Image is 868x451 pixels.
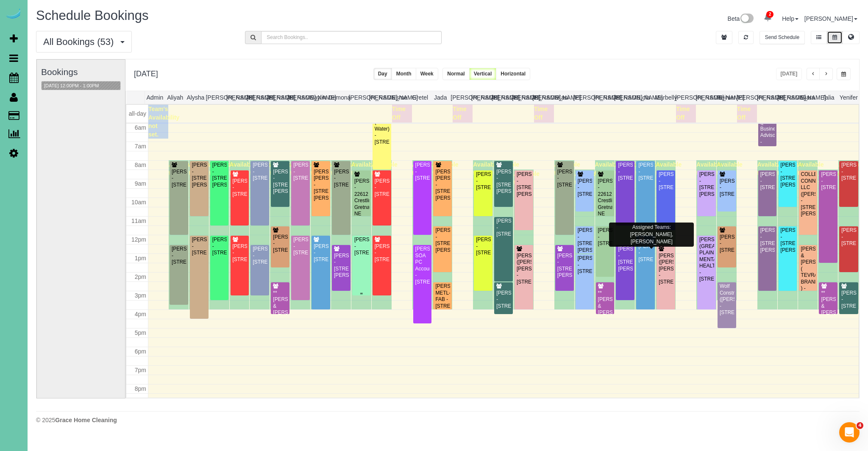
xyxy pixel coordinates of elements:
[435,227,450,253] div: [PERSON_NAME] - [STREET_ADDRESS][PERSON_NAME]
[36,8,148,23] span: Schedule Bookings
[308,91,328,104] th: Daylin
[469,68,497,80] button: Vertical
[496,290,511,309] div: [PERSON_NAME] - [STREET_ADDRESS]
[777,91,798,104] th: [PERSON_NAME]
[757,161,783,176] span: Available time
[247,91,267,104] th: [PERSON_NAME]
[392,68,416,80] button: Month
[766,11,773,18] span: 2
[189,161,215,176] span: Available time
[841,162,857,181] div: [PERSON_NAME] - [STREET_ADDRESS]
[618,162,633,181] div: [PERSON_NAME] - [STREET_ADDRESS]
[857,422,863,429] span: 4
[821,171,836,191] div: [PERSON_NAME] - [STREET_ADDRESS]
[841,227,857,247] div: [PERSON_NAME] - [STREET_ADDRESS]
[293,162,308,181] div: [PERSON_NAME] - [STREET_ADDRESS]
[415,246,430,285] div: [PERSON_NAME] SOA PC Accountants - [STREET_ADDRESS]
[131,236,146,243] span: 12pm
[838,91,859,104] th: Yenifer
[165,91,185,104] th: Aliyah
[250,161,275,176] span: Available time
[658,253,673,285] div: [PERSON_NAME] ([PERSON_NAME]) [PERSON_NAME] - [STREET_ADDRESS]
[212,162,227,188] div: [PERSON_NAME] - [STREET_ADDRESS][PERSON_NAME]
[131,199,146,206] span: 10am
[206,91,226,104] th: [PERSON_NAME]
[760,227,775,253] div: [PERSON_NAME] - [STREET_ADDRESS][PERSON_NAME]
[331,161,357,176] span: Available time
[699,171,714,198] div: [PERSON_NAME] - [STREET_ADDRESS][PERSON_NAME]
[273,234,288,253] div: [PERSON_NAME] - [STREET_ADDRESS]
[328,91,348,104] th: Demona
[267,91,287,104] th: [PERSON_NAME]
[476,171,491,191] div: [PERSON_NAME] - [STREET_ADDRESS]
[192,237,207,256] div: [PERSON_NAME] - [STREET_ADDRESS]
[435,283,450,316] div: [PERSON_NAME] METL-FAB - [STREET_ADDRESS][PERSON_NAME]
[354,178,369,224] div: [PERSON_NAME] - 22612 Crestline, Gretna, NE 68028
[131,217,146,224] span: 11am
[838,161,864,176] span: Available time
[41,67,121,77] h3: Bookings
[192,162,207,188] div: [PERSON_NAME] - [STREET_ADDRESS][PERSON_NAME]
[635,161,661,176] span: Available time
[349,91,369,104] th: [PERSON_NAME]
[821,290,836,329] div: **[PERSON_NAME] & [PERSON_NAME] - [STREET_ADDRESS]
[430,91,451,104] th: Jada
[135,385,146,392] span: 8pm
[696,161,722,176] span: Available time
[728,15,754,22] a: Beta
[759,8,776,27] a: 2
[432,161,458,176] span: Available time
[719,234,734,253] div: [PERSON_NAME] - [STREET_ADDRESS]
[232,243,248,263] div: [PERSON_NAME] - [STREET_ADDRESS]
[638,243,653,263] div: [PERSON_NAME] - [STREET_ADDRESS]
[135,329,146,336] span: 5pm
[293,237,308,256] div: [PERSON_NAME] - [STREET_ADDRESS]
[737,91,757,104] th: [PERSON_NAME]
[719,283,734,316] div: Wolf Construction ([PERSON_NAME]) - [STREET_ADDRESS]
[839,422,860,443] iframe: Intercom live chat
[43,36,118,47] span: All Bookings (53)
[135,292,146,299] span: 3pm
[374,243,389,263] div: [PERSON_NAME] - [STREET_ADDRESS]
[36,416,860,424] div: © 2025
[135,180,146,187] span: 9am
[615,161,641,176] span: Available time
[780,227,796,253] div: [PERSON_NAME] - [STREET_ADDRESS][PERSON_NAME]
[476,237,491,256] div: [PERSON_NAME] - [STREET_ADDRESS]
[804,15,857,22] a: [PERSON_NAME]
[273,169,288,195] div: [PERSON_NAME] - [STREET_ADDRESS][PERSON_NAME]
[557,253,572,279] div: [PERSON_NAME] - [STREET_ADDRESS][PERSON_NAME]
[658,171,673,191] div: [PERSON_NAME] - [STREET_ADDRESS]
[675,91,696,104] th: [PERSON_NAME]
[557,169,572,188] div: [PERSON_NAME] - [STREET_ADDRESS]
[261,31,441,44] input: Search Bookings..
[232,178,248,198] div: [PERSON_NAME] - [STREET_ADDRESS]
[516,253,531,285] div: [PERSON_NAME] ([PERSON_NAME]) [PERSON_NAME] - [STREET_ADDRESS]
[5,8,22,20] img: Automaid Logo
[516,171,531,198] div: [PERSON_NAME] - [STREET_ADDRESS][PERSON_NAME]
[135,311,146,317] span: 4pm
[145,91,165,104] th: Admin
[801,246,816,305] div: [PERSON_NAME] & [PERSON_NAME] ( TEVRA BRANDS ) - [STREET_ADDRESS][PERSON_NAME]
[798,91,818,104] th: Siara
[553,91,573,104] th: Kasi
[135,367,146,373] span: 7pm
[655,91,675,104] th: Marbelly
[185,91,206,104] th: Alysha
[776,68,802,80] button: [DATE]
[148,106,179,138] span: Team's Availability not set.
[171,169,186,188] div: [PERSON_NAME] - [STREET_ADDRESS]
[798,161,824,176] span: Available time
[372,161,398,176] span: Available time
[634,91,655,104] th: Lola
[290,161,316,176] span: Available time
[737,106,751,121] span: Time Off
[780,162,796,188] div: [PERSON_NAME] - [STREET_ADDRESS][PERSON_NAME]
[818,170,844,186] span: Available time
[782,15,798,22] a: Help
[514,170,540,186] span: Available time
[416,68,438,80] button: Week
[841,290,857,309] div: [PERSON_NAME] - [STREET_ADDRESS]
[212,237,227,256] div: [PERSON_NAME] - [STREET_ADDRESS]
[135,161,146,168] span: 8am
